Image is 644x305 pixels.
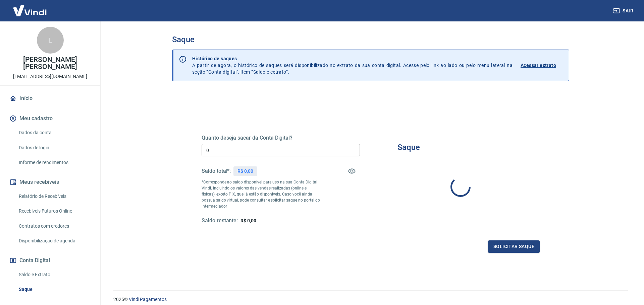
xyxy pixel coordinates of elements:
[612,5,636,17] button: Sair
[488,240,540,253] button: Solicitar saque
[202,135,360,141] h5: Quanto deseja sacar da Conta Digital?
[37,27,64,54] div: L
[397,143,420,152] h3: Saque
[16,234,92,248] a: Disponibilização de agenda
[202,168,231,174] h5: Saldo total*:
[237,168,253,175] p: R$ 0,00
[16,204,92,218] a: Recebíveis Futuros Online
[16,189,92,203] a: Relatório de Recebíveis
[172,35,569,44] h3: Saque
[16,141,92,155] a: Dados de login
[16,219,92,233] a: Contratos com credores
[16,156,92,169] a: Informe de rendimentos
[13,73,87,80] p: [EMAIL_ADDRESS][DOMAIN_NAME]
[240,218,256,223] span: R$ 0,00
[521,62,556,69] p: Acessar extrato
[192,55,513,62] p: Histórico de saques
[202,217,238,224] h5: Saldo restante:
[8,175,92,189] button: Meus recebíveis
[8,111,92,126] button: Meu cadastro
[8,253,92,268] button: Conta Digital
[8,0,52,21] img: Vindi
[192,55,513,75] p: A partir de agora, o histórico de saques será disponibilizado no extrato da sua conta digital. Ac...
[8,91,92,106] a: Início
[129,297,167,302] a: Vindi Pagamentos
[202,179,320,209] p: *Corresponde ao saldo disponível para uso na sua Conta Digital Vindi. Incluindo os valores das ve...
[16,268,92,282] a: Saldo e Extrato
[113,296,628,303] p: 2025 ©
[16,126,92,140] a: Dados da conta
[521,55,563,75] a: Acessar extrato
[5,56,95,70] p: [PERSON_NAME] [PERSON_NAME]
[16,283,92,296] a: Saque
